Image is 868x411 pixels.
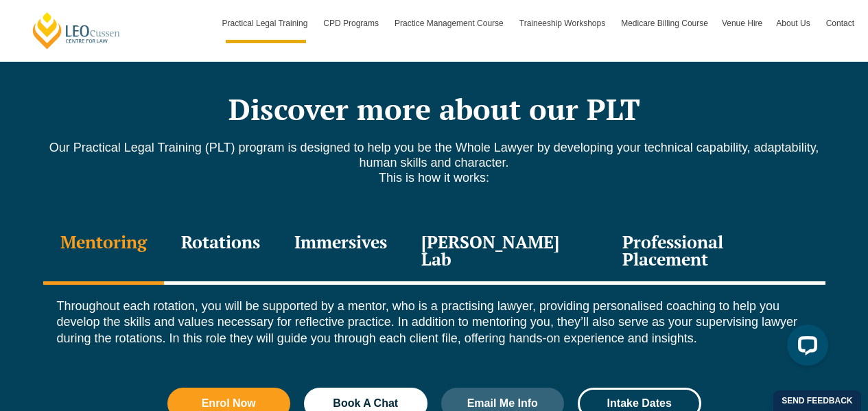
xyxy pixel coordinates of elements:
[513,3,614,43] a: Traineeship Workshops
[164,220,277,285] div: Rotations
[316,3,388,43] a: CPD Programs
[31,11,122,50] a: [PERSON_NAME] Centre for Law
[202,398,256,409] span: Enrol Now
[333,398,398,409] span: Book A Chat
[605,220,825,285] div: Professional Placement
[57,298,812,347] p: Throughout each rotation, you will be supported by a mentor, who is a practising lawyer, providin...
[43,92,825,126] h2: Discover more about our PLT
[404,220,606,285] div: [PERSON_NAME] Lab
[715,3,769,43] a: Venue Hire
[819,3,861,43] a: Contact
[607,398,672,409] span: Intake Dates
[769,3,819,43] a: About Us
[215,3,317,43] a: Practical Legal Training
[776,319,834,377] iframe: LiveChat chat widget
[467,398,538,409] span: Email Me Info
[277,220,404,285] div: Immersives
[388,3,513,43] a: Practice Management Course
[43,220,164,285] div: Mentoring
[43,140,825,185] p: Our Practical Legal Training (PLT) program is designed to help you be the Whole Lawyer by develop...
[614,3,715,43] a: Medicare Billing Course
